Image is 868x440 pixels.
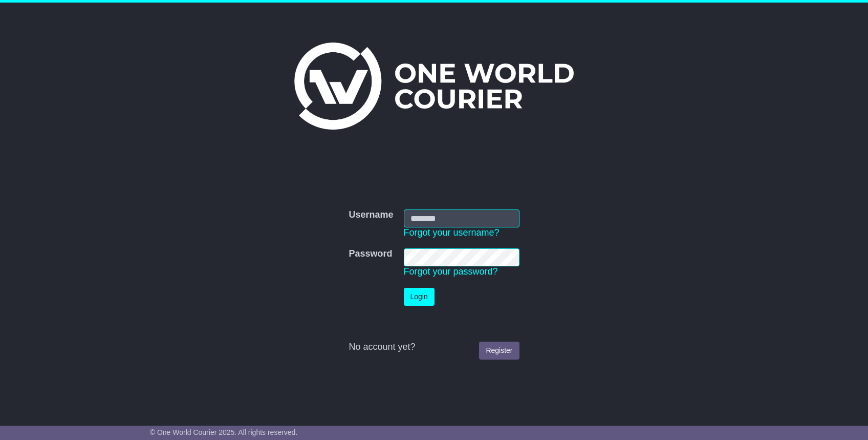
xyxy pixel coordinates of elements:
[349,342,519,353] div: No account yet?
[479,342,519,360] a: Register
[349,209,393,221] label: Username
[404,288,435,306] button: Login
[404,266,498,277] a: Forgot your password?
[150,428,298,436] span: © One World Courier 2025. All rights reserved.
[404,227,500,238] a: Forgot your username?
[294,43,574,130] img: One World
[349,248,392,260] label: Password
